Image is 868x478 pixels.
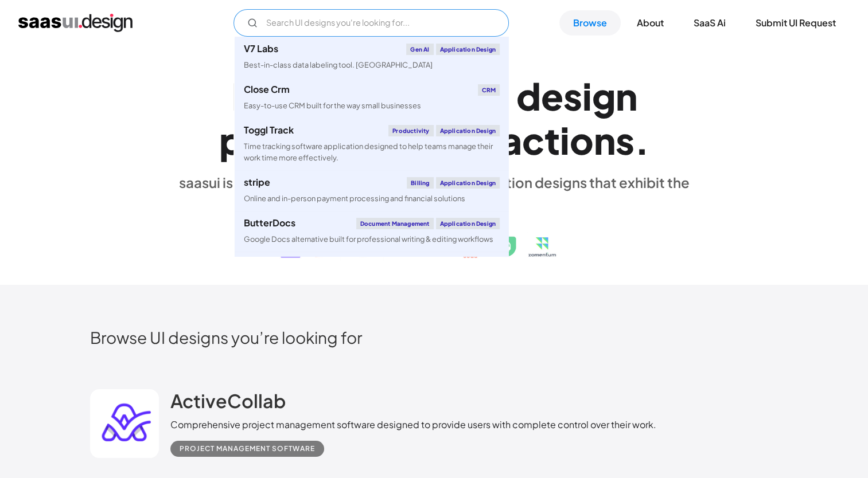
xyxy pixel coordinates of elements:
a: ButterDocsDocument ManagementApplication DesignGoogle Docs alternative built for professional wri... [235,211,509,252]
div: Close Crm [244,85,290,94]
div: Application Design [436,218,500,229]
a: SaaS Ai [680,10,739,36]
div: c [522,118,544,162]
div: stripe [244,178,270,187]
div: Application Design [436,44,500,55]
div: ButterDocs [244,218,295,228]
a: ActiveCollab [170,389,286,418]
div: Document Management [356,218,434,229]
a: V7 LabsGen AIApplication DesignBest-in-class data labeling tool. [GEOGRAPHIC_DATA] [235,37,509,77]
div: Application Design [436,125,500,136]
div: s [563,74,582,118]
div: Easy-to-use CRM built for the way small businesses [244,100,421,111]
a: home [18,14,133,32]
a: About [623,10,678,36]
a: Close CrmCRMEasy-to-use CRM built for the way small businesses [235,77,509,118]
div: t [544,118,560,162]
div: Project Management Software [180,442,315,456]
div: . [635,118,649,162]
h1: Explore SaaS UI design patterns & interactions. [170,74,698,162]
div: o [570,118,594,162]
div: Comprehensive project management software designed to provide users with complete control over th... [170,418,656,432]
div: Billing [407,177,433,189]
div: Best-in-class data labeling tool. [GEOGRAPHIC_DATA] [244,60,433,70]
div: Application Design [436,177,500,189]
div: n [594,118,616,162]
div: d [516,74,541,118]
div: Google Docs alternative built for professional writing & editing workflows [244,234,493,245]
div: Time tracking software application designed to help teams manage their work time more effectively. [244,141,500,163]
div: s [616,118,635,162]
div: e [541,74,563,118]
h2: ActiveCollab [170,389,286,412]
div: saasui is a hand-picked collection of saas application designs that exhibit the best in class des... [170,174,698,208]
div: a [501,118,522,162]
div: V7 Labs [244,44,278,53]
a: Toggl TrackProductivityApplication DesignTime tracking software application designed to help team... [235,118,509,170]
div: Online and in-person payment processing and financial solutions [244,193,465,204]
div: Toggl Track [244,126,294,135]
div: p [219,118,244,162]
form: Email Form [233,9,509,37]
div: n [616,74,637,118]
a: Browse [559,10,621,36]
div: i [582,74,592,118]
input: Search UI designs you're looking for... [233,9,509,37]
a: stripeBillingApplication DesignOnline and in-person payment processing and financial solutions [235,170,509,211]
div: E [231,74,253,118]
div: g [592,74,616,118]
div: i [560,118,570,162]
a: Submit UI Request [742,10,850,36]
div: Productivity [388,125,433,136]
div: CRM [478,84,500,96]
h2: Browse UI designs you’re looking for [90,327,779,347]
a: klaviyoEmail MarketingApplication DesignCreate personalised customer experiences across email, SM... [235,252,509,303]
div: Gen AI [406,44,433,55]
